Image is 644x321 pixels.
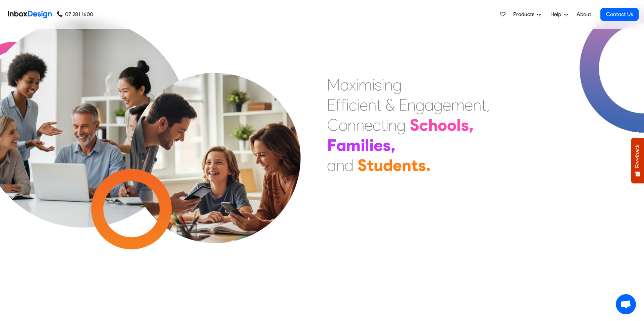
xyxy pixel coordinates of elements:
div: x [349,74,356,94]
div: n [384,74,393,94]
div: g [416,94,425,115]
div: n [388,115,397,135]
div: a [336,135,346,155]
div: a [327,155,336,175]
div: t [411,155,418,175]
img: parents_with_child.png [109,52,322,265]
div: d [344,155,354,175]
div: & [385,94,395,115]
a: Open chat [616,294,636,314]
div: M [327,74,340,94]
div: E [327,94,335,115]
div: . [426,155,431,175]
div: d [383,155,393,175]
div: n [356,115,364,135]
button: Feedback - Show survey [631,138,644,183]
div: i [357,94,360,115]
div: n [347,115,356,135]
a: 07 281 1600 [57,10,93,18]
div: m [359,74,372,94]
div: o [438,115,447,135]
div: i [346,94,349,115]
div: m [451,94,465,115]
div: , [486,94,490,115]
a: Contact Us [600,8,639,21]
div: t [376,94,381,115]
div: s [383,135,391,155]
div: e [360,94,368,115]
div: t [367,155,374,175]
div: t [381,115,386,135]
div: i [356,74,359,94]
div: c [373,115,381,135]
div: Maximising Efficient & Engagement, Connecting Schools, Families, and Students. [327,74,490,175]
div: C [327,115,339,135]
a: About [575,8,593,21]
div: i [382,74,384,94]
div: , [391,135,395,155]
div: S [410,115,419,135]
div: i [361,135,365,155]
div: a [425,94,434,115]
div: g [393,74,402,94]
span: Help [550,10,564,18]
div: c [419,115,428,135]
div: s [418,155,426,175]
div: e [393,155,402,175]
div: s [375,74,382,94]
div: S [358,155,367,175]
div: e [374,135,383,155]
div: h [428,115,438,135]
div: e [443,94,451,115]
div: l [365,135,369,155]
div: F [327,135,336,155]
div: n [336,155,344,175]
div: n [402,155,411,175]
div: i [369,135,374,155]
a: Help [548,8,571,21]
div: u [374,155,383,175]
span: Products [513,10,537,18]
a: Products [511,8,544,21]
div: l [457,115,461,135]
div: c [349,94,357,115]
div: g [397,115,406,135]
div: e [364,115,373,135]
div: s [461,115,469,135]
div: i [386,115,388,135]
div: o [447,115,457,135]
span: Feedback [635,144,641,168]
div: i [372,74,375,94]
div: n [407,94,416,115]
div: t [481,94,486,115]
div: a [340,74,349,94]
div: E [399,94,407,115]
div: n [473,94,481,115]
div: f [341,94,346,115]
div: o [339,115,347,135]
div: g [434,94,443,115]
div: , [469,115,474,135]
div: e [465,94,473,115]
div: f [335,94,341,115]
div: m [346,135,361,155]
div: n [368,94,376,115]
